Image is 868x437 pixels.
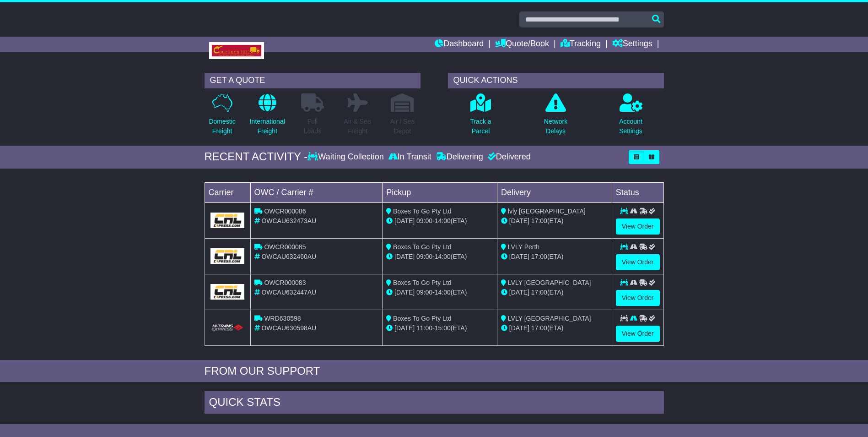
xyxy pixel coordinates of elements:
span: OWCAU632473AU [261,217,316,224]
a: Settings [612,37,652,52]
span: 09:00 [416,253,432,260]
a: InternationalFreight [249,93,286,141]
a: Quote/Book [495,37,549,52]
p: Network Delays [544,117,567,136]
div: (ETA) [501,216,608,226]
span: [DATE] [509,289,529,296]
span: OWCR000083 [264,279,306,286]
div: In Transit [386,152,434,162]
span: LVLY Perth [508,243,539,251]
a: View Order [616,290,660,306]
div: QUICK ACTIONS [448,73,664,88]
span: 15:00 [435,324,451,332]
span: 17:00 [531,289,547,296]
div: - (ETA) [386,252,493,262]
td: Delivery [497,182,612,202]
span: Boxes To Go Pty Ltd [393,208,451,215]
p: Full Loads [301,117,324,136]
a: View Order [616,326,660,342]
div: FROM OUR SUPPORT [205,365,664,378]
span: 17:00 [531,324,547,332]
span: OWCR000086 [264,208,306,215]
span: 17:00 [531,217,547,224]
div: Delivered [485,152,531,162]
div: Waiting Collection [307,152,386,162]
a: Dashboard [435,37,484,52]
span: 14:00 [435,253,451,260]
div: Delivering [434,152,485,162]
div: Quick Stats [205,391,664,416]
span: 09:00 [416,217,432,224]
span: OWCAU632460AU [261,253,316,260]
span: WRD630598 [264,315,301,322]
span: [DATE] [394,253,415,260]
div: (ETA) [501,252,608,262]
div: GET A QUOTE [205,73,421,88]
span: OWCAU632447AU [261,289,316,296]
span: 14:00 [435,289,451,296]
span: OWCAU630598AU [261,324,316,332]
a: AccountSettings [619,93,643,141]
p: Domestic Freight [209,117,235,136]
a: Tracking [561,37,601,52]
span: LVLY [GEOGRAPHIC_DATA] [508,315,591,322]
span: [DATE] [509,217,529,224]
a: View Order [616,254,660,270]
span: 11:00 [416,324,432,332]
span: [DATE] [509,324,529,332]
span: LVLY [GEOGRAPHIC_DATA] [508,279,591,286]
span: [DATE] [394,217,415,224]
div: (ETA) [501,323,608,333]
td: Status [612,182,663,202]
img: HiTrans.png [210,324,245,333]
span: [DATE] [394,289,415,296]
p: Account Settings [619,117,642,136]
span: [DATE] [509,253,529,260]
div: (ETA) [501,288,608,297]
span: 14:00 [435,217,451,224]
div: - (ETA) [386,323,493,333]
a: NetworkDelays [544,93,568,141]
span: Boxes To Go Pty Ltd [393,243,451,251]
img: GetCarrierServiceLogo [210,213,245,228]
span: [DATE] [394,324,415,332]
span: OWCR000085 [264,243,306,251]
span: 09:00 [416,289,432,296]
img: GetCarrierServiceLogo [210,284,245,300]
p: International Freight [250,117,285,136]
td: Pickup [383,182,497,202]
div: RECENT ACTIVITY - [205,150,308,164]
div: - (ETA) [386,288,493,297]
a: Track aParcel [469,93,491,141]
td: Carrier [205,182,250,202]
p: Track a Parcel [470,117,491,136]
div: - (ETA) [386,216,493,226]
p: Air / Sea Depot [390,117,415,136]
span: 17:00 [531,253,547,260]
span: lvly [GEOGRAPHIC_DATA] [508,208,586,215]
td: OWC / Carrier # [250,182,383,202]
span: Boxes To Go Pty Ltd [393,315,451,322]
a: DomesticFreight [208,93,236,141]
p: Air & Sea Freight [344,117,371,136]
span: Boxes To Go Pty Ltd [393,279,451,286]
img: GetCarrierServiceLogo [210,248,245,264]
a: View Order [616,218,660,235]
